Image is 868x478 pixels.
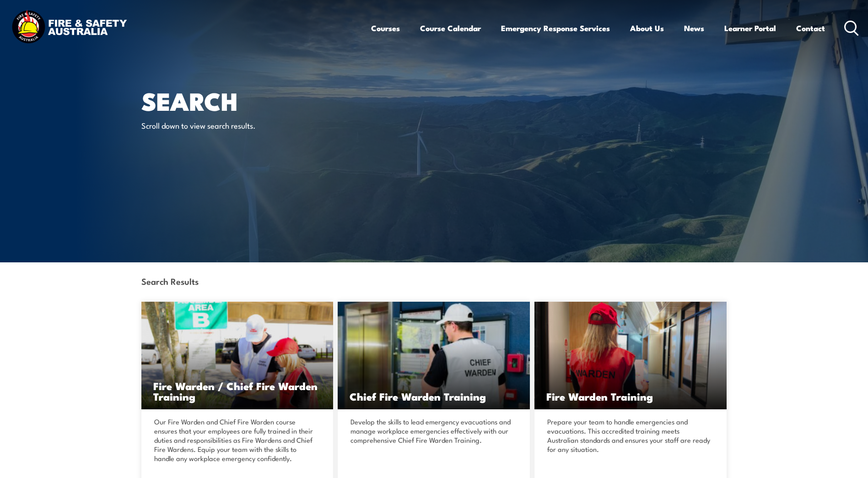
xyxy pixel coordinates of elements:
[141,302,334,409] img: Fire Warden and Chief Fire Warden Training
[141,302,334,409] a: Fire Warden / Chief Fire Warden Training
[546,391,715,402] h3: Fire Warden Training
[141,90,367,111] h1: Search
[371,16,400,40] a: Courses
[154,417,318,463] p: Our Fire Warden and Chief Fire Warden course ensures that your employees are fully trained in the...
[501,16,610,40] a: Emergency Response Services
[153,380,322,402] h3: Fire Warden / Chief Fire Warden Training
[547,417,711,454] p: Prepare your team to handle emergencies and evacuations. This accredited training meets Australia...
[684,16,704,40] a: News
[141,120,308,130] p: Scroll down to view search results.
[350,417,514,445] p: Develop the skills to lead emergency evacuations and manage workplace emergencies effectively wit...
[350,391,518,402] h3: Chief Fire Warden Training
[534,302,727,409] img: Fire Warden Training
[630,16,664,40] a: About Us
[724,16,776,40] a: Learner Portal
[141,275,199,287] strong: Search Results
[796,16,825,40] a: Contact
[338,302,530,409] img: Chief Fire Warden Training
[420,16,481,40] a: Course Calendar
